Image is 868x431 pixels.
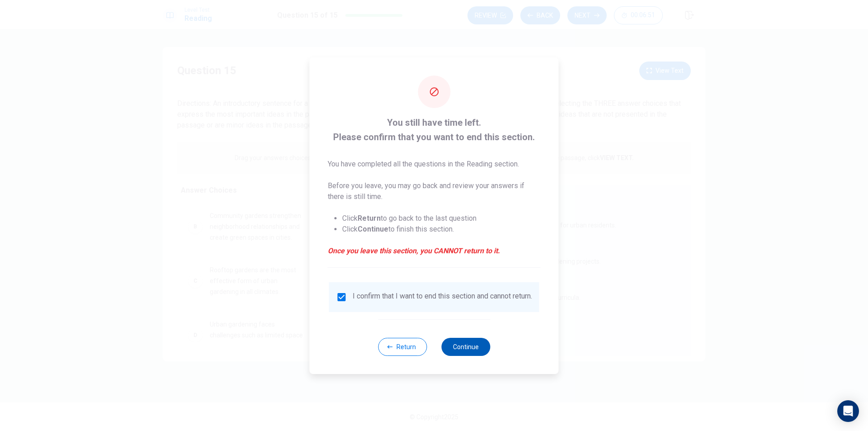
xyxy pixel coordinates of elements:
div: I confirm that I want to end this section and cannot return. [353,292,532,303]
span: You still have time left. Please confirm that you want to end this section. [328,115,541,144]
div: Open Intercom Messenger [837,400,859,422]
p: Before you leave, you may go back and review your answers if there is still time. [328,180,541,202]
p: You have completed all the questions in the Reading section. [328,159,541,170]
button: Return [378,338,427,356]
strong: Return [358,214,381,223]
strong: Continue [358,225,388,233]
button: Continue [441,338,490,356]
li: Click to finish this section. [342,224,541,235]
li: Click to go back to the last question [342,213,541,224]
em: Once you leave this section, you CANNOT return to it. [328,246,541,256]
